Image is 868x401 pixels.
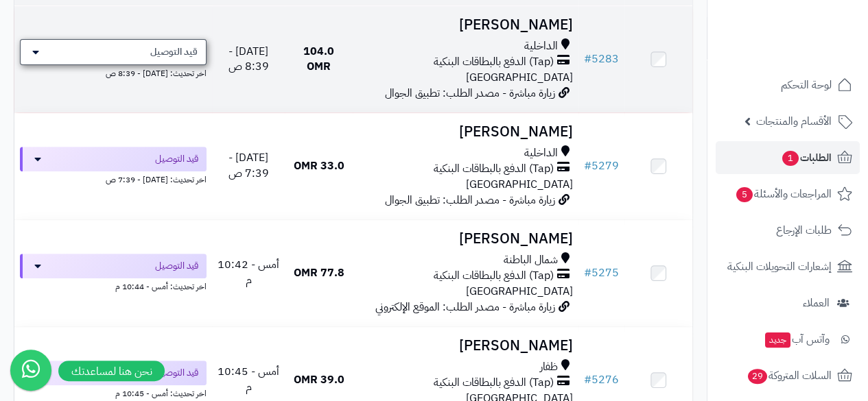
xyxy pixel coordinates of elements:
[218,256,279,289] span: أمس - 10:42 م
[294,372,344,388] span: 39.0 OMR
[716,359,860,392] a: السلات المتروكة29
[584,372,591,388] span: #
[747,366,832,385] span: السلات المتروكة
[466,283,573,300] span: [GEOGRAPHIC_DATA]
[358,338,573,354] h3: [PERSON_NAME]
[466,69,573,86] span: [GEOGRAPHIC_DATA]
[584,265,591,281] span: #
[716,214,860,247] a: طلبات الإرجاع
[434,54,554,70] span: (Tap) الدفع بالبطاقات البنكية
[358,17,573,33] h3: [PERSON_NAME]
[155,366,198,380] span: قيد التوصيل
[748,369,767,384] span: 29
[294,265,344,281] span: 77.8 OMR
[803,293,830,313] span: العملاء
[584,158,591,174] span: #
[434,268,554,284] span: (Tap) الدفع بالبطاقات البنكية
[584,51,591,67] span: #
[776,221,832,240] span: طلبات الإرجاع
[375,299,555,315] span: زيارة مباشرة - مصدر الطلب: الموقع الإلكتروني
[303,43,334,75] span: 104.0 OMR
[150,45,198,59] span: قيد التوصيل
[781,75,832,95] span: لوحة التحكم
[20,385,207,400] div: اخر تحديث: أمس - 10:45 م
[294,158,344,174] span: 33.0 OMR
[584,158,619,174] a: #5279
[20,278,207,293] div: اخر تحديث: أمس - 10:44 م
[540,359,558,375] span: ظفار
[504,252,558,268] span: شمال الباطنة
[735,184,832,204] span: المراجعات والأسئلة
[736,187,753,202] span: 5
[524,145,558,161] span: الداخلية
[764,330,830,349] span: وآتس آب
[385,85,555,101] span: زيارة مباشرة - مصدر الطلب: تطبيق الجوال
[218,363,279,396] span: أمس - 10:45 م
[20,65,207,80] div: اخر تحديث: [DATE] - 8:39 ص
[155,259,198,273] span: قيد التوصيل
[434,161,554,177] span: (Tap) الدفع بالبطاقات البنكية
[765,332,790,348] span: جديد
[584,265,619,281] a: #5275
[228,43,269,75] span: [DATE] - 8:39 ص
[716,141,860,174] a: الطلبات1
[466,176,573,193] span: [GEOGRAPHIC_DATA]
[385,192,555,208] span: زيارة مباشرة - مصدر الطلب: تطبيق الجوال
[716,287,860,319] a: العملاء
[716,250,860,283] a: إشعارات التحويلات البنكية
[20,171,207,186] div: اخر تحديث: [DATE] - 7:39 ص
[716,69,860,101] a: لوحة التحكم
[756,112,832,131] span: الأقسام والمنتجات
[155,152,198,166] span: قيد التوصيل
[228,149,269,182] span: [DATE] - 7:39 ص
[716,323,860,356] a: وآتس آبجديد
[781,148,832,167] span: الطلبات
[727,257,832,276] span: إشعارات التحويلات البنكية
[584,51,619,67] a: #5283
[782,151,799,166] span: 1
[358,124,573,140] h3: [PERSON_NAME]
[584,372,619,388] a: #5276
[358,231,573,247] h3: [PERSON_NAME]
[434,375,554,391] span: (Tap) الدفع بالبطاقات البنكية
[524,38,558,54] span: الداخلية
[716,178,860,210] a: المراجعات والأسئلة5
